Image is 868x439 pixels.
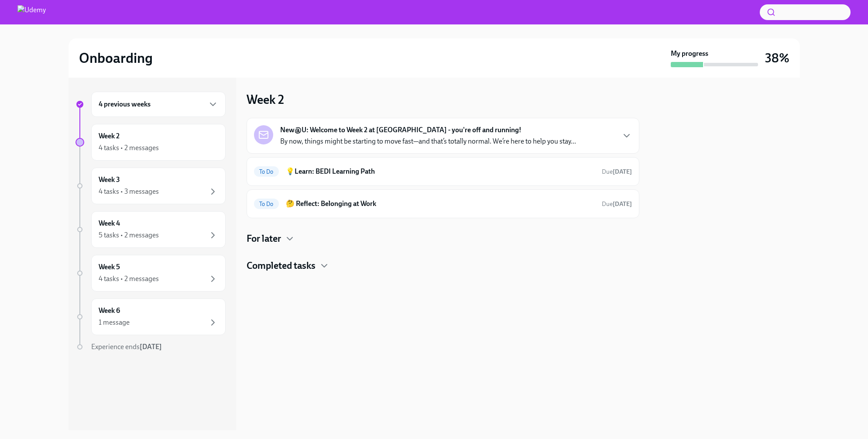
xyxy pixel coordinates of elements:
span: To Do [254,201,279,207]
img: Udemy [17,5,46,19]
div: 4 tasks • 2 messages [99,143,159,153]
h6: Week 4 [99,219,120,228]
strong: [DATE] [613,200,632,208]
h6: 4 previous weeks [99,99,151,109]
span: To Do [254,168,279,175]
div: 5 tasks • 2 messages [99,230,159,240]
strong: My progress [671,49,708,58]
a: Week 45 tasks • 2 messages [75,211,226,248]
h6: Week 6 [99,306,120,316]
h6: Week 3 [99,175,120,185]
strong: [DATE] [613,168,632,175]
h4: Completed tasks [247,259,316,272]
h6: 🤔 Reflect: Belonging at Work [286,199,595,209]
p: By now, things might be starting to move fast—and that’s totally normal. We’re here to help you s... [280,137,576,146]
div: For later [247,232,639,245]
div: 4 tasks • 2 messages [99,274,159,284]
h3: 38% [765,50,789,66]
h3: Week 2 [247,92,284,107]
span: September 20th, 2025 11:00 [602,200,632,208]
h6: Week 2 [99,131,120,141]
div: 4 previous weeks [91,92,226,117]
a: To Do💡Learn: BEDI Learning PathDue[DATE] [254,165,632,178]
div: 1 message [99,318,130,327]
div: 4 tasks • 3 messages [99,187,159,196]
a: Week 34 tasks • 3 messages [75,168,226,204]
span: Experience ends [91,343,162,351]
h6: 💡Learn: BEDI Learning Path [286,167,595,176]
span: September 20th, 2025 11:00 [602,168,632,176]
span: Due [602,168,632,175]
a: Week 24 tasks • 2 messages [75,124,226,161]
div: Completed tasks [247,259,639,272]
h6: Week 5 [99,262,120,272]
a: Week 61 message [75,298,226,335]
h2: Onboarding [79,49,153,67]
strong: New@U: Welcome to Week 2 at [GEOGRAPHIC_DATA] - you're off and running! [280,125,521,135]
a: Week 54 tasks • 2 messages [75,255,226,292]
a: To Do🤔 Reflect: Belonging at WorkDue[DATE] [254,197,632,211]
h4: For later [247,232,281,245]
strong: [DATE] [140,343,162,351]
span: Due [602,200,632,208]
